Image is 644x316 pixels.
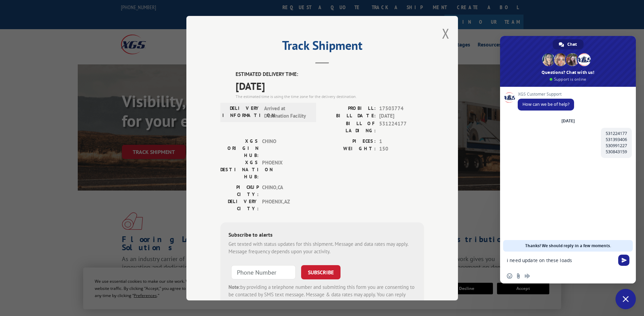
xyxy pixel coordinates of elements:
button: Close modal [442,24,449,42]
div: Chat [553,39,584,50]
span: XGS Customer Support [518,92,574,97]
span: Chat [567,39,577,50]
span: [DATE] [236,78,424,93]
span: PHOENIX , AZ [262,198,308,212]
input: Phone Number [231,265,296,279]
label: DELIVERY CITY: [220,198,259,212]
label: DELIVERY INFORMATION: [222,104,261,120]
div: Subscribe to alerts [228,230,416,240]
label: PROBILL: [322,104,376,112]
button: SUBSCRIBE [301,265,341,279]
span: Send [618,255,629,266]
span: CHINO , CA [262,183,308,198]
label: WEIGHT: [322,145,376,153]
label: ESTIMATED DELIVERY TIME: [236,71,424,78]
span: Audio message [525,273,530,279]
label: PIECES: [322,137,376,145]
span: 17503774 [379,104,424,112]
label: BILL DATE: [322,112,376,120]
label: PICKUP CITY: [220,183,259,198]
span: Arrived at Destination Facility [264,104,310,120]
label: XGS DESTINATION HUB: [220,159,259,180]
span: 1 [379,137,424,145]
span: How can we be of help? [522,101,569,107]
div: Close chat [615,289,636,309]
label: BILL OF LADING: [322,120,376,134]
span: Thanks! We should reply in a few moments. [525,240,611,252]
span: 531224177 [379,120,424,134]
span: [DATE] [379,112,424,120]
span: 150 [379,145,424,153]
span: Insert an emoji [507,273,512,279]
div: by providing a telephone number and submitting this form you are consenting to be contacted by SM... [228,283,416,306]
strong: Note: [228,283,240,290]
div: [DATE] [562,119,575,123]
div: The estimated time is using the time zone for the delivery destination. [236,93,424,99]
h2: Track Shipment [220,41,424,54]
div: Get texted with status updates for this shipment. Message and data rates may apply. Message frequ... [228,240,416,255]
span: CHINO [262,137,308,159]
span: 531224177 531393406 530991227 530843159 [606,131,627,155]
label: XGS ORIGIN HUB: [220,137,259,159]
span: PHOENIX [262,159,308,180]
textarea: Compose your message... [507,257,614,263]
span: Send a file [516,273,521,279]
